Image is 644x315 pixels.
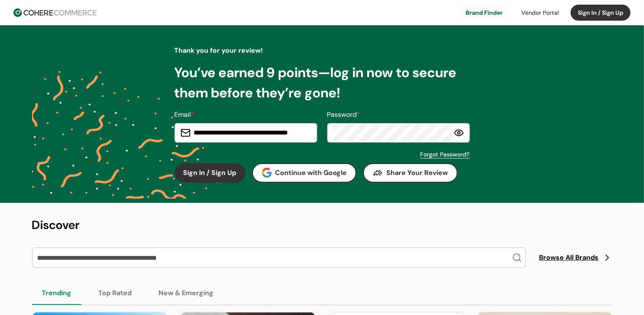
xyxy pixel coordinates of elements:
button: Trending [32,281,82,305]
img: Cohere Logo [13,8,97,17]
a: Forgot Password? [420,150,470,159]
p: Thank you for your review! [175,46,470,56]
span: Discover [32,217,80,233]
span: Browse All Brands [539,253,599,263]
span: Password [327,110,357,119]
button: Sign In / Sign Up [571,5,631,21]
a: Browse All Brands [539,253,612,263]
span: Email [175,110,191,119]
p: You’ve earned 9 points—log in now to secure them before they’re gone! [175,62,470,103]
button: Top Rated [89,281,142,305]
button: Sign In / Sign Up [175,163,245,183]
div: Continue with Google [262,168,347,178]
button: New & Emerging [149,281,224,305]
button: Share Your Review [363,163,458,183]
button: Continue with Google [252,163,357,183]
